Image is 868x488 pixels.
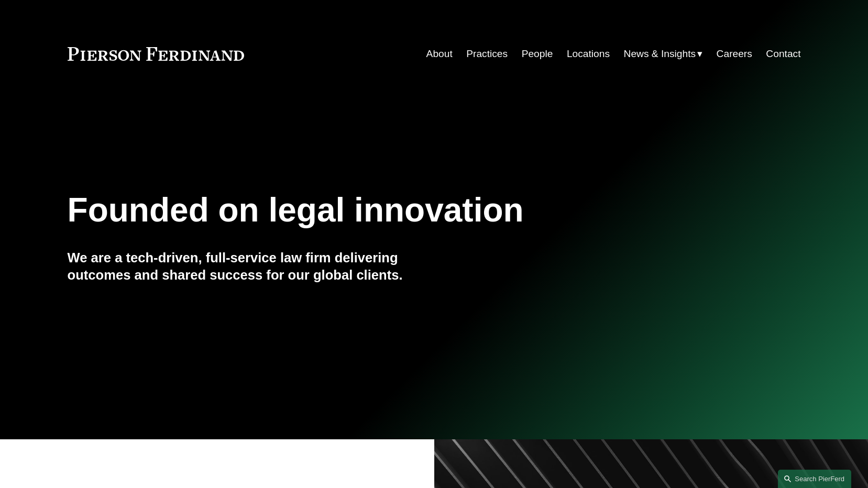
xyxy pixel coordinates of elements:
h4: We are a tech-driven, full-service law firm delivering outcomes and shared success for our global... [68,249,434,283]
a: Contact [766,44,800,64]
h1: Founded on legal innovation [68,191,679,229]
a: About [426,44,453,64]
a: Search this site [778,470,851,488]
span: News & Insights [624,45,696,63]
a: Careers [717,44,752,64]
a: People [522,44,553,64]
a: folder dropdown [624,44,703,64]
a: Practices [466,44,508,64]
a: Locations [567,44,610,64]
